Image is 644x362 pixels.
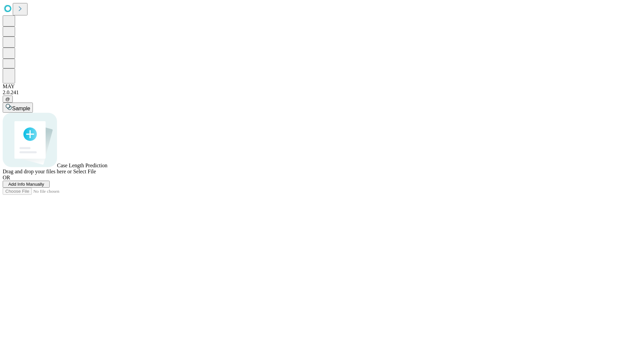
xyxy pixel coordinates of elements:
span: Sample [12,106,30,111]
div: 2.0.241 [3,89,641,96]
span: Case Length Prediction [57,163,107,168]
button: Add Info Manually [3,181,50,188]
span: Add Info Manually [8,182,44,187]
span: OR [3,175,10,180]
span: Drag and drop your files here or [3,169,72,174]
button: Sample [3,103,33,113]
button: @ [3,96,13,103]
span: Select File [73,169,96,174]
span: @ [5,97,10,102]
div: MAY [3,83,641,89]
